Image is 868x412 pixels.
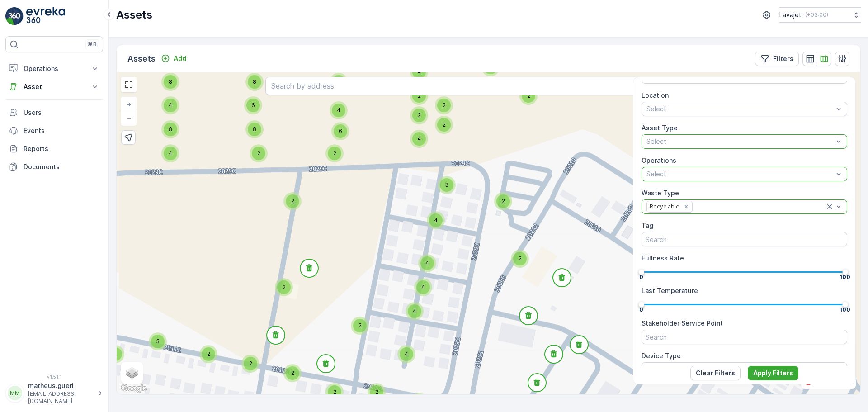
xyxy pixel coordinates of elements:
img: Google [119,383,149,394]
button: Add [157,53,190,64]
label: Waste Type [642,189,679,197]
p: matheus.gueri [28,381,93,390]
p: Events [24,126,99,135]
input: Search [642,330,848,344]
input: Search [642,232,848,246]
div: 100 [840,305,850,313]
div: 2 [283,192,302,210]
p: [EMAIL_ADDRESS][DOMAIN_NAME] [28,390,93,405]
div: 4 [410,130,428,148]
div: 8 [330,73,348,91]
div: 4 [410,63,428,81]
p: Reports [24,144,99,153]
button: Apply Filters [748,366,798,380]
button: Asset [5,78,103,96]
div: 4 [161,144,179,162]
div: 4 [406,302,424,320]
span: 4 [169,102,172,109]
div: 2 [519,87,538,105]
div: 2 [275,278,293,296]
span: 4 [405,350,408,357]
span: 2 [291,369,294,376]
span: 3 [445,181,448,188]
div: 2 [283,364,302,382]
div: 8 [161,73,179,91]
span: 4 [413,308,416,314]
p: Add [174,54,186,63]
div: 2 [494,192,512,210]
a: Documents [5,158,103,176]
div: 2 [410,87,428,105]
a: Users [5,104,103,122]
label: Tag [642,222,653,229]
div: MM [8,386,22,400]
div: 0 [639,273,643,281]
p: Operations [24,64,85,73]
span: 8 [253,78,256,85]
a: Zoom In [122,98,136,111]
label: Operations [642,156,676,164]
div: 2 [435,116,453,134]
span: 2 [359,322,362,329]
span: 6 [251,102,255,109]
div: 6 [331,122,349,140]
span: 8 [253,126,256,133]
span: 2 [443,121,446,128]
label: Device Type [642,352,681,360]
span: 4 [417,68,421,75]
a: Open this area in Google Maps (opens a new window) [119,383,149,394]
div: 2 [435,96,453,114]
span: 8 [169,126,172,133]
div: 3 [149,332,167,350]
input: Search by address [265,77,712,95]
span: 2 [519,255,522,262]
label: Location [642,91,669,99]
label: Stakeholder Service Point [642,319,723,327]
p: Apply Filters [753,369,793,378]
button: Filters [755,52,799,66]
span: 2 [249,360,252,367]
div: 4 [414,278,432,296]
span: v 1.51.1 [5,374,103,379]
span: 2 [283,284,286,290]
p: Assets [127,52,156,65]
label: Asset Type [642,124,678,132]
p: ( +03:00 ) [805,11,828,19]
span: 2 [257,150,260,156]
p: Users [24,108,99,117]
button: MMmatheus.gueri[EMAIL_ADDRESS][DOMAIN_NAME] [5,381,103,405]
div: 4 [427,211,445,229]
div: 2 [241,355,259,373]
span: 6 [339,128,342,134]
button: Operations [5,60,103,78]
span: 8 [169,78,172,85]
div: 2 [325,383,344,401]
label: Fullness Rate [642,254,684,262]
div: 4 [397,345,415,363]
p: Assets [116,8,152,22]
span: 4 [417,135,421,142]
a: Events [5,122,103,140]
span: 2 [375,388,378,395]
div: 2 [368,383,386,401]
span: 4 [425,260,429,266]
div: 8 [245,73,264,91]
a: Zoom Out [122,111,136,125]
div: 8 [245,120,264,138]
span: 2 [291,198,294,204]
div: 8 [161,120,179,138]
p: Documents [24,162,99,171]
button: Clear Filters [690,366,741,380]
span: 2 [443,102,446,109]
a: View Fullscreen [122,78,136,91]
a: Reports [5,140,103,158]
div: 0 [639,305,643,313]
div: 6 [244,96,262,114]
span: 4 [169,150,172,156]
span: 2 [333,150,336,156]
p: Clear Filters [696,369,735,378]
label: Last Temperature [642,287,698,294]
p: Asset [24,82,85,91]
div: 2 [199,345,217,363]
a: Layers [122,363,142,383]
